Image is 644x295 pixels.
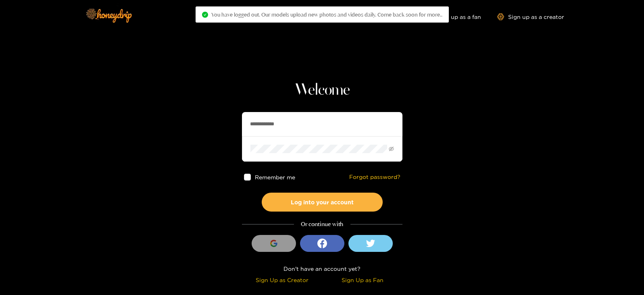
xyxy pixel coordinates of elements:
span: Remember me [254,174,295,180]
a: Forgot password? [349,174,400,181]
h1: Welcome [242,81,402,100]
div: Sign Up as Creator [244,275,320,285]
div: Or continue with [242,220,402,229]
div: Don't have an account yet? [242,264,402,273]
button: Log into your account [262,193,383,212]
a: Sign up as a creator [497,13,564,20]
div: Sign Up as Fan [324,275,400,285]
span: check-circle [202,12,208,18]
span: You have logged out. Our models upload new photos and videos daily. Come back soon for more.. [211,11,442,18]
span: eye-invisible [389,146,394,152]
a: Sign up as a fan [426,13,481,20]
